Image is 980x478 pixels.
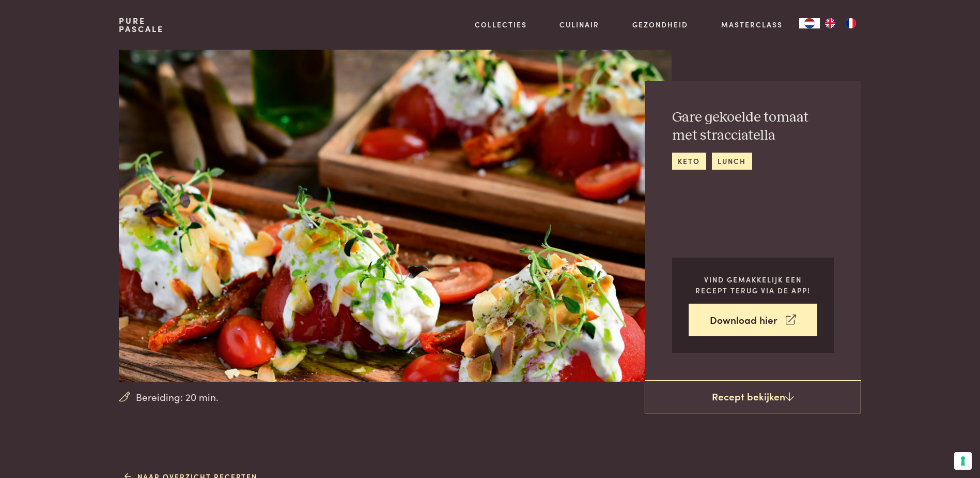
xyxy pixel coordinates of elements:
a: Gezondheid [632,19,688,30]
a: NL [799,18,820,28]
div: Language [799,18,820,28]
span: Bereiding: 20 min. [136,390,219,405]
ul: Language list [820,18,861,28]
a: lunch [712,153,752,170]
h2: Gare gekoelde tomaat met stracciatella [672,109,834,144]
aside: Language selected: Nederlands [799,18,861,28]
a: Recept bekijken [645,380,861,413]
a: EN [820,18,841,28]
a: Collecties [475,19,527,30]
img: Gare gekoelde tomaat met stracciatella [119,50,671,382]
a: keto [672,153,706,170]
button: Uw voorkeuren voor toestemming voor trackingtechnologieën [954,452,972,470]
a: FR [841,18,861,28]
a: Culinair [559,19,599,30]
a: Masterclass [721,19,783,30]
a: Download hier [689,304,817,336]
a: PurePascale [119,17,164,33]
p: Vind gemakkelijk een recept terug via de app! [689,274,817,295]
